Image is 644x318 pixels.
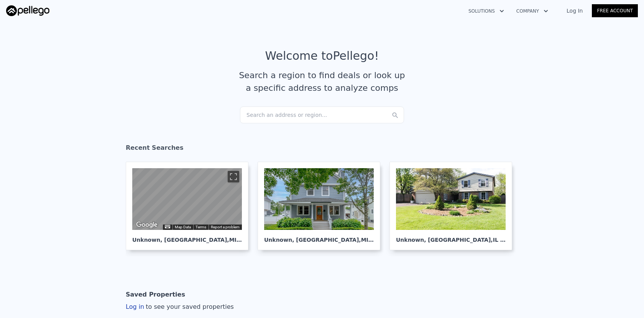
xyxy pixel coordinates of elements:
[126,137,518,162] div: Recent Searches
[240,107,404,123] div: Search an address or region...
[126,287,185,302] div: Saved Properties
[389,162,518,250] a: Unknown, [GEOGRAPHIC_DATA],IL 60045
[144,303,234,310] span: to see your saved properties
[126,162,255,250] a: Map Unknown, [GEOGRAPHIC_DATA],MI 48167
[396,230,506,244] div: Unknown , [GEOGRAPHIC_DATA]
[258,162,386,250] a: Unknown, [GEOGRAPHIC_DATA],MI 48307
[592,4,638,17] a: Free Account
[265,49,379,63] div: Welcome to Pellego !
[132,168,242,230] div: Street View
[134,220,159,230] a: Open this area in Google Maps (opens a new window)
[165,225,170,228] button: Keyboard shortcuts
[132,168,242,230] div: Map
[6,5,49,16] img: Pellego
[175,225,191,230] button: Map Data
[557,7,592,15] a: Log In
[228,171,239,182] button: Toggle fullscreen view
[359,237,389,243] span: , MI 48307
[264,230,374,244] div: Unknown , [GEOGRAPHIC_DATA]
[236,69,408,94] div: Search a region to find deals or look up a specific address to analyze comps
[462,4,510,18] button: Solutions
[134,220,159,230] img: Google
[510,4,554,18] button: Company
[211,225,240,229] a: Report a problem
[132,230,242,244] div: Unknown , [GEOGRAPHIC_DATA]
[227,237,257,243] span: , MI 48167
[491,237,519,243] span: , IL 60045
[126,302,234,311] div: Log in
[195,225,206,229] a: Terms (opens in new tab)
